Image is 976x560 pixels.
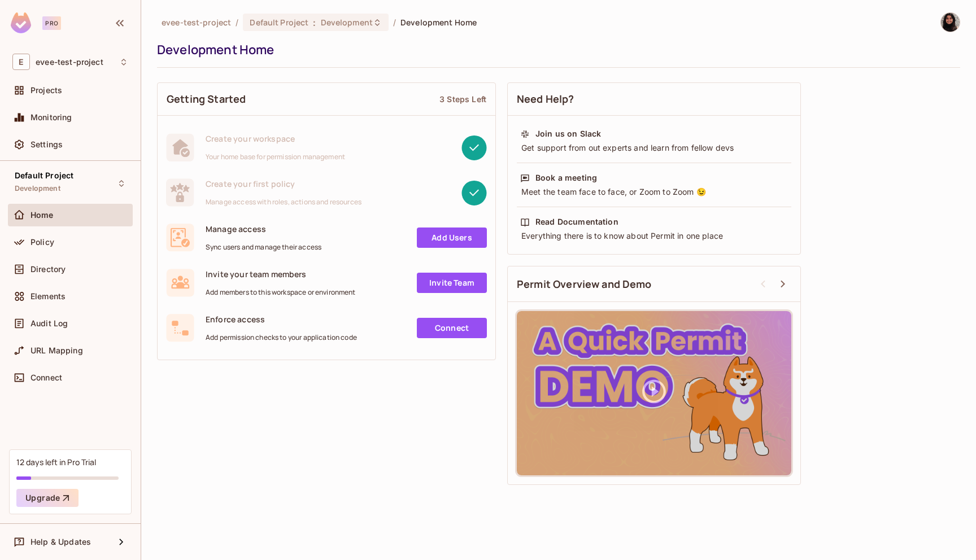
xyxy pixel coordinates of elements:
img: SReyMgAAAABJRU5ErkJggg== [11,12,31,33]
span: Add members to this workspace or environment [206,288,356,297]
span: E [12,54,30,70]
span: Connect [30,373,62,382]
span: Policy [30,238,54,247]
li: / [236,17,238,28]
span: Development [321,17,373,28]
span: Projects [30,86,62,95]
span: Enforce access [206,314,357,325]
span: Manage access [206,224,321,234]
span: Home [30,211,54,220]
span: Sync users and manage their access [206,243,321,252]
span: Invite your team members [206,269,356,279]
span: URL Mapping [30,346,83,355]
span: Default Project [250,17,308,28]
div: Read Documentation [535,216,618,228]
span: Manage access with roles, actions and resources [206,198,361,207]
span: Monitoring [30,113,72,122]
span: Permit Overview and Demo [517,277,652,291]
span: Your home base for permission management [206,152,345,161]
span: Help & Updates [30,537,91,546]
div: Book a meeting [535,172,597,183]
button: Upgrade [16,489,79,507]
span: Add permission checks to your application code [206,333,357,342]
span: Getting Started [167,92,246,106]
div: Join us on Slack [535,128,601,139]
div: Pro [42,16,61,30]
a: Add Users [417,228,487,248]
span: the active workspace [162,17,231,28]
span: Create your first policy [206,178,361,189]
div: 12 days left in Pro Trial [16,457,96,467]
div: 3 Steps Left [439,94,486,104]
span: Development [15,184,60,193]
span: : [312,18,316,27]
span: Default Project [15,171,73,180]
li: / [393,17,396,28]
div: Everything there is to know about Permit in one place [520,230,788,242]
span: Directory [30,265,66,274]
span: Need Help? [517,92,574,106]
div: Get support from out experts and learn from fellow devs [520,142,788,154]
span: Settings [30,140,63,149]
span: Create your workspace [206,133,345,144]
span: Development Home [400,17,477,28]
img: Sarika Singh [941,13,960,32]
span: Elements [30,292,66,301]
span: Workspace: evee-test-project [36,58,103,67]
a: Connect [417,318,487,338]
div: Meet the team face to face, or Zoom to Zoom 😉 [520,186,788,198]
span: Audit Log [30,319,68,328]
a: Invite Team [417,273,487,293]
div: Development Home [157,41,955,58]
